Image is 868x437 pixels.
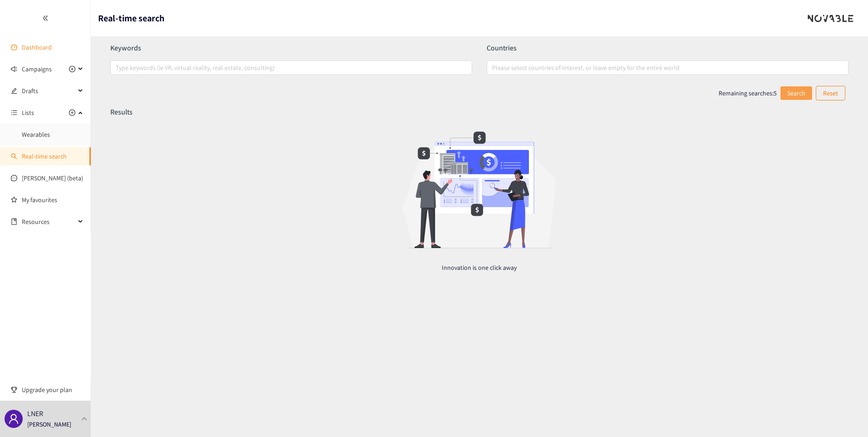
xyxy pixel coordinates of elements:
p: LNER [27,408,43,419]
span: double-left [42,15,49,21]
p: Countries [487,43,848,53]
span: trophy [11,387,17,393]
p: [PERSON_NAME] [27,419,71,429]
a: [PERSON_NAME] (beta) [22,174,83,182]
a: Dashboard [22,43,52,51]
span: Campaigns [22,60,52,78]
span: user [8,413,19,424]
span: plus-circle [69,66,75,72]
span: Drafts [22,82,75,100]
a: Wearables [22,130,50,139]
span: Upgrade your plan [22,381,84,399]
span: Remaining searches: 5 [719,88,777,98]
a: My favourites [22,191,84,209]
span: Resources [22,213,75,231]
p: Results [110,107,133,117]
a: Real-time search [22,152,67,160]
span: Lists [22,104,34,122]
iframe: Chat Widget [823,393,868,437]
span: unordered-list [11,109,17,116]
span: book [11,218,17,225]
span: plus-circle [69,109,75,116]
p: Reset [823,88,838,98]
input: Type keywords (ie VR, virtual reality, real-estate, consulting) [116,62,118,73]
span: sound [11,66,17,72]
span: edit [11,88,17,94]
button: Search [780,86,813,100]
button: Reset [816,86,845,100]
p: Keywords [110,43,472,53]
span: Innovation is one click away [110,263,848,273]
